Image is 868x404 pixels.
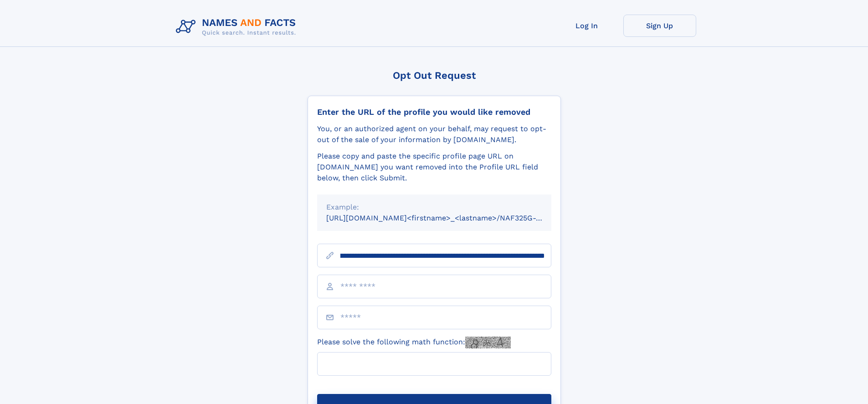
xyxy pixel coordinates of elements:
[317,337,511,348] label: Please solve the following math function:
[326,202,542,213] div: Example:
[326,214,569,222] small: [URL][DOMAIN_NAME]<firstname>_<lastname>/NAF325G-xxxxxxxx
[550,15,623,37] a: Log In
[308,70,561,81] div: Opt Out Request
[317,123,551,145] div: You, or an authorized agent on your behalf, may request to opt-out of the sale of your informatio...
[623,15,696,37] a: Sign Up
[317,151,551,184] div: Please copy and paste the specific profile page URL on [DOMAIN_NAME] you want removed into the Pr...
[172,15,303,39] img: Logo Names and Facts
[317,107,551,117] div: Enter the URL of the profile you would like removed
